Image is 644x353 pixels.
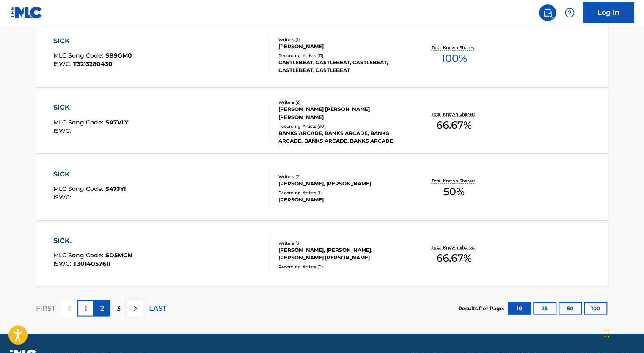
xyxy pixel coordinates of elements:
p: LAST [149,303,166,313]
div: [PERSON_NAME] [278,43,406,50]
div: [PERSON_NAME], [PERSON_NAME], [PERSON_NAME] [PERSON_NAME] [278,246,406,261]
span: 100 % [441,51,467,66]
div: [PERSON_NAME], [PERSON_NAME] [278,179,406,187]
span: 66.67 % [436,117,472,132]
button: 100 [584,302,607,314]
a: Public Search [539,4,556,21]
div: SICK [53,36,132,46]
button: 10 [508,302,531,314]
p: Total Known Shares: [431,44,476,51]
img: right [130,303,140,313]
div: Recording Artists ( 30 ) [278,123,406,129]
button: 50 [559,302,582,314]
div: Recording Artists ( 11 ) [278,52,406,59]
span: ISWC : [53,127,73,134]
button: 25 [533,302,556,314]
div: Writers ( 3 ) [278,240,406,246]
p: 1 [85,303,87,313]
div: Writers ( 2 ) [278,173,406,179]
p: Results Per Page: [458,304,506,312]
div: SICK. [53,235,132,245]
div: [PERSON_NAME] [PERSON_NAME] [PERSON_NAME] [278,105,406,121]
p: Total Known Shares: [431,177,476,184]
div: Drag [604,321,609,346]
a: SICKMLC Song Code:SA7VLYISWC:Writers (2)[PERSON_NAME] [PERSON_NAME] [PERSON_NAME]Recording Artist... [36,90,608,153]
span: 50 % [443,184,465,199]
div: SICK [53,169,126,179]
span: MLC Song Code : [53,185,105,192]
span: MLC Song Code : [53,118,105,126]
iframe: Chat Widget [602,312,644,353]
div: CASTLEBEAT, CASTLEBEAT, CASTLEBEAT, CASTLEBEAT, CASTLEBEAT [278,59,406,74]
span: SB9GM0 [105,52,132,59]
span: ISWC : [53,259,73,267]
img: search [542,8,553,18]
p: 2 [100,303,104,313]
span: MLC Song Code : [53,251,105,259]
div: SICK [53,102,128,113]
div: BANKS ARCADE, BANKS ARCADE, BANKS ARCADE, BANKS ARCADE, BANKS ARCADE [278,129,406,144]
span: T3213280430 [73,60,113,68]
div: Recording Artists ( 1 ) [278,189,406,196]
div: Help [561,4,578,21]
span: 66.67 % [436,250,472,265]
div: Recording Artists ( 0 ) [278,263,406,270]
img: MLC Logo [10,6,43,19]
div: Writers ( 2 ) [278,99,406,105]
p: 3 [117,303,121,313]
span: ISWC : [53,60,73,68]
p: Total Known Shares: [431,111,476,117]
a: SICK.MLC Song Code:SD5MCNISWC:T3014057611Writers (3)[PERSON_NAME], [PERSON_NAME], [PERSON_NAME] [... [36,223,608,286]
img: help [564,8,575,18]
span: SD5MCN [105,251,132,259]
a: Log In [583,2,634,23]
span: S47JYI [105,185,126,192]
span: T3014057611 [73,259,110,267]
span: SA7VLY [105,118,128,126]
a: SICKMLC Song Code:S47JYIISWC:Writers (2)[PERSON_NAME], [PERSON_NAME]Recording Artists (1)[PERSON_... [36,156,608,220]
div: [PERSON_NAME] [278,196,406,203]
span: MLC Song Code : [53,52,105,59]
p: FIRST [36,303,55,313]
p: Total Known Shares: [431,244,476,250]
a: SICKMLC Song Code:SB9GM0ISWC:T3213280430Writers (1)[PERSON_NAME]Recording Artists (11)CASTLEBEAT,... [36,23,608,87]
div: Writers ( 1 ) [278,36,406,43]
span: ISWC : [53,193,73,201]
